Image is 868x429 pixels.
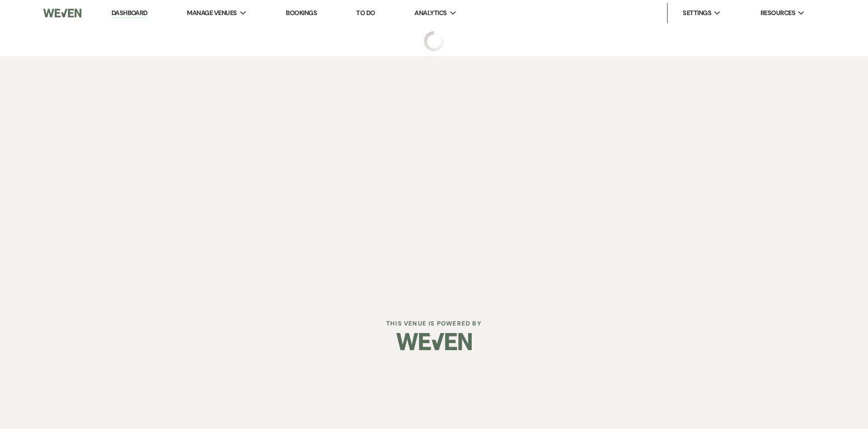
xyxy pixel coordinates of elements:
a: Dashboard [112,9,148,18]
a: Bookings [286,9,317,17]
span: Manage Venues [187,8,237,18]
span: Analytics [414,8,447,18]
a: To Do [356,9,375,17]
img: Weven Logo [43,3,81,24]
img: loading spinner [424,31,444,51]
span: Settings [683,8,711,18]
img: Weven Logo [396,324,472,359]
span: Resources [761,8,795,18]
